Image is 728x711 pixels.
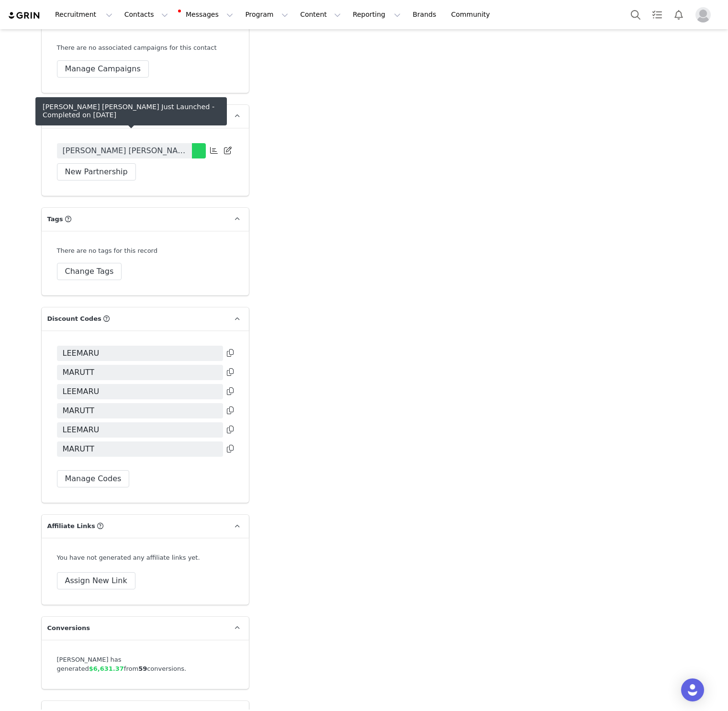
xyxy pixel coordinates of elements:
span: Affiliate Links [47,521,95,531]
span: LEEMARU [63,424,100,436]
body: Rich Text Area. Press ALT-0 for help. [8,8,393,18]
div: [PERSON_NAME] [PERSON_NAME] Just Launched - Completed on [DATE] [43,103,220,120]
span: LEEMARU [63,348,100,359]
img: placeholder-profile.jpg [695,7,711,23]
span: Discount Codes [47,314,101,324]
div: You have not generated any affiliate links yet. [57,553,234,563]
button: Change Tags [57,263,122,280]
a: [PERSON_NAME] [PERSON_NAME] Just Launched [57,143,192,158]
button: Notifications [668,4,689,25]
div: There are no associated campaigns for this contact [57,43,234,53]
span: MARUTT [63,405,95,417]
span: [PERSON_NAME] [PERSON_NAME] Just Launched [63,145,186,157]
button: Profile [690,7,720,23]
span: LEEMARU [63,386,100,397]
button: Content [294,4,347,25]
button: Messages [174,4,239,25]
a: Brands [407,4,445,25]
button: Recruitment [49,4,118,25]
button: Search [625,4,646,25]
strong: 59 [138,665,147,672]
a: Community [446,4,500,25]
img: grin logo [8,11,41,20]
div: [PERSON_NAME] has generated from conversions. [57,655,234,674]
button: New Partnership [57,163,136,181]
span: Tags [47,214,63,224]
div: There are no tags for this record [57,246,157,256]
div: Open Intercom Messenger [681,678,704,701]
button: Manage Codes [57,470,130,487]
button: Manage Campaigns [57,60,149,78]
span: Conversions [47,623,90,633]
span: $6,631.37 [89,665,124,672]
button: Reporting [347,4,406,25]
a: Tasks [647,4,668,25]
button: Contacts [119,4,174,25]
span: MARUTT [63,443,95,455]
button: Program [239,4,294,25]
span: MARUTT [63,367,95,378]
button: Assign New Link [57,572,135,589]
